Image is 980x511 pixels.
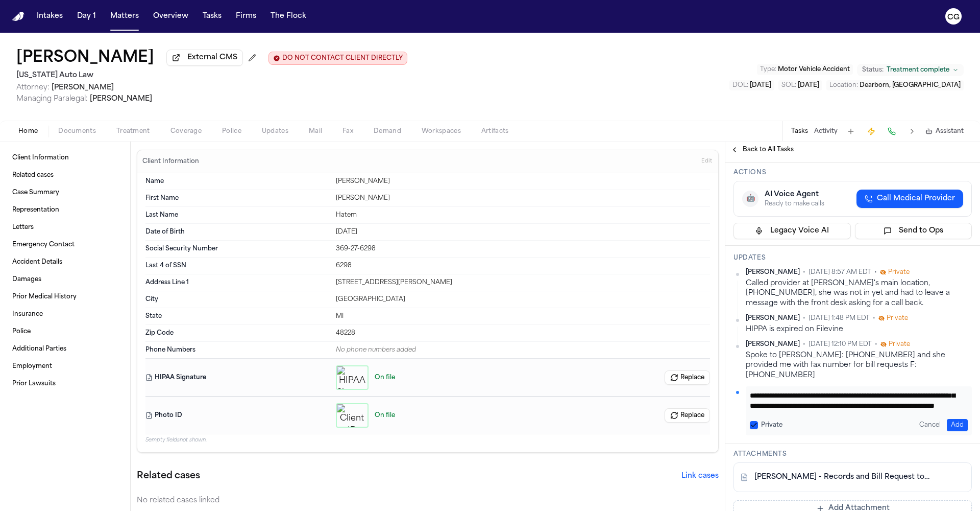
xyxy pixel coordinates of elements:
[199,7,226,26] button: Tasks
[137,469,200,483] h2: Related cases
[336,295,710,304] div: [GEOGRAPHIC_DATA]
[336,262,710,270] div: 6298
[746,314,800,322] span: [PERSON_NAME]
[915,419,945,431] button: Cancel
[874,268,877,276] span: •
[16,84,50,91] span: Attorney:
[145,329,330,337] dt: Zip Code
[754,472,930,482] a: [PERSON_NAME] - Records and Bill Request to Basha Diagnostics - [DATE]
[761,421,782,429] label: Private
[665,370,710,385] button: Replace
[16,49,154,67] h1: [PERSON_NAME]
[855,223,972,239] button: Send to Ops
[947,419,968,431] button: Add
[336,211,710,219] div: Hatem
[814,127,838,135] button: Activity
[73,7,100,26] button: Day 1
[422,127,461,135] span: Workspaces
[336,245,710,253] div: 369-27-6298
[16,95,88,103] span: Managing Paralegal:
[336,278,710,287] div: [STREET_ADDRESS][PERSON_NAME]
[729,80,774,90] button: Edit DOL: 2024-10-10
[778,80,822,90] button: Edit SOL: 2027-10-10
[145,403,330,428] dt: Photo ID
[808,314,870,322] span: [DATE] 1:48 PM EDT
[140,157,201,166] h3: Client Information
[232,7,260,26] button: Firms
[778,66,850,73] span: Motor Vehicle Accident
[12,12,24,21] a: Home
[808,268,871,276] span: [DATE] 8:57 AM EDT
[864,124,878,138] button: Create Immediate Task
[342,127,353,135] span: Fax
[746,194,755,204] span: 🤖
[336,312,710,320] div: MI
[8,237,122,253] a: Emergency Contact
[733,223,851,239] button: Legacy Voice AI
[375,374,395,382] span: On file
[8,358,122,375] a: Employment
[145,245,330,253] dt: Social Security Number
[746,351,972,380] div: Spoke to [PERSON_NAME]: [PHONE_NUMBER] and she provided me with fax number for bill requests F:[P...
[266,7,310,26] a: The Flock
[857,64,964,76] button: Change status from Treatment complete
[58,127,96,135] span: Documents
[925,127,964,135] button: Assistant
[888,268,910,276] span: Private
[8,254,122,270] a: Accident Details
[145,177,330,185] dt: Name
[222,127,241,135] span: Police
[733,254,972,262] h3: Updates
[746,278,972,308] div: Called provider at [PERSON_NAME]'s main location, [PHONE_NUMBER], she was not in yet and had to l...
[8,150,122,166] a: Client Information
[844,124,858,138] button: Add Task
[336,194,710,202] div: [PERSON_NAME]
[116,127,150,135] span: Treatment
[8,271,122,288] a: Damages
[12,12,24,21] img: Finch Logo
[808,340,872,349] span: [DATE] 12:10 PM EDT
[262,127,288,135] span: Updates
[733,450,972,458] h3: Attachments
[481,127,509,135] span: Artifacts
[8,219,122,236] a: Letters
[33,7,67,26] button: Intakes
[145,211,330,219] dt: Last Name
[90,95,152,103] span: [PERSON_NAME]
[268,52,407,65] button: Edit client contact restriction
[374,127,401,135] span: Demand
[725,146,799,154] button: Back to All Tasks
[8,323,122,340] a: Police
[170,127,202,135] span: Coverage
[829,82,858,88] span: Location :
[8,341,122,357] a: Additional Parties
[16,69,407,82] h2: [US_STATE] Auto Law
[8,167,122,183] a: Related cases
[336,177,710,185] div: [PERSON_NAME]
[187,53,237,63] span: External CMS
[885,124,899,138] button: Make a Call
[52,84,114,91] span: [PERSON_NAME]
[8,289,122,305] a: Prior Medical History
[803,268,805,276] span: •
[887,66,949,74] span: Treatment complete
[681,471,719,481] button: Link cases
[860,82,961,88] span: Dearborn, [GEOGRAPHIC_DATA]
[145,262,330,270] dt: Last 4 of SSN
[18,127,38,135] span: Home
[8,306,122,322] a: Insurance
[936,127,964,135] span: Assistant
[889,340,910,349] span: Private
[732,82,748,88] span: DOL :
[757,64,853,75] button: Edit Type: Motor Vehicle Accident
[145,365,330,390] dt: HIPAA Signature
[8,202,122,218] a: Representation
[862,66,884,74] span: Status:
[309,127,322,135] span: Mail
[798,82,819,88] span: [DATE]
[791,127,808,135] button: Tasks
